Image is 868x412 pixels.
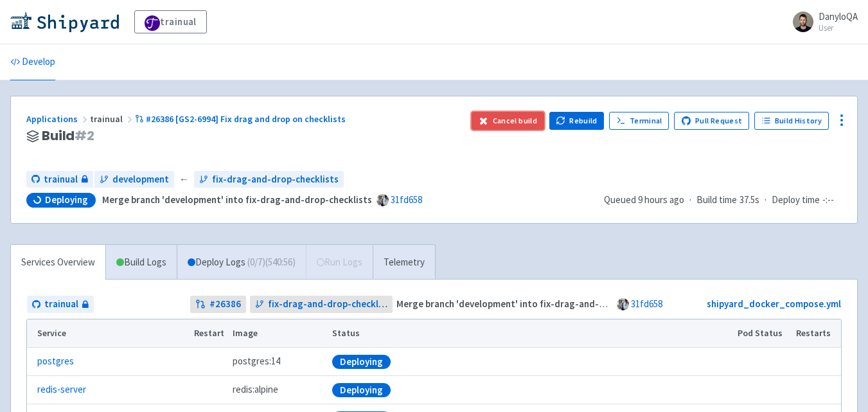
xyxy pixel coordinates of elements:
[75,127,94,145] span: # 2
[373,245,435,280] a: Telemetry
[135,113,348,125] a: #26386 [GS2-6994] Fix drag and drop on checklists
[631,298,662,310] a: 31fd658
[604,193,684,206] span: Queued
[819,24,858,32] small: User
[42,129,94,143] span: Build
[44,297,78,312] span: trainual
[754,112,829,130] a: Build History
[45,193,88,206] span: Deploying
[549,112,605,130] button: Rebuild
[228,319,328,348] th: Image
[792,319,841,348] th: Restarts
[179,172,189,187] span: ←
[638,193,684,206] time: 9 hours ago
[190,296,246,313] a: #26386
[233,354,280,369] span: postgres:14
[26,113,90,125] a: Applications
[332,355,391,369] div: Deploying
[391,193,422,206] a: 31fd658
[785,12,858,32] a: DanyloQA User
[609,112,669,130] a: Terminal
[10,12,119,32] img: Shipyard logo
[819,10,858,22] span: DanyloQA
[696,193,737,208] span: Build time
[332,383,391,397] div: Deploying
[250,296,393,313] a: fix-drag-and-drop-checklists
[27,296,94,313] a: trainual
[26,171,93,188] a: trainual
[94,171,174,188] a: development
[134,10,207,33] a: trainual
[177,245,306,280] a: Deploy Logs (0/7)(540:56)
[209,297,241,312] strong: # 26386
[472,112,544,130] button: Cancel build
[674,112,749,130] a: Pull Request
[604,193,842,208] div: · ·
[212,172,339,187] span: fix-drag-and-drop-checklists
[247,255,296,270] span: ( 0 / 7 ) (540:56)
[740,193,759,208] span: 37.5s
[233,382,278,397] span: redis:alpine
[27,319,190,348] th: Service
[106,245,177,280] a: Build Logs
[822,193,834,208] span: -:--
[707,298,841,310] a: shipyard_docker_compose.yml
[11,245,105,280] a: Services Overview
[772,193,820,208] span: Deploy time
[90,113,135,125] span: trainual
[194,171,344,188] a: fix-drag-and-drop-checklists
[44,172,78,187] span: trainual
[37,354,74,369] a: postgres
[190,319,228,348] th: Restart
[112,172,169,187] span: development
[37,382,86,397] a: redis-server
[328,319,734,348] th: Status
[396,298,666,310] strong: Merge branch 'development' into fix-drag-and-drop-checklists
[102,193,372,206] strong: Merge branch 'development' into fix-drag-and-drop-checklists
[734,319,792,348] th: Pod Status
[268,297,387,312] span: fix-drag-and-drop-checklists
[10,44,55,80] a: Develop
